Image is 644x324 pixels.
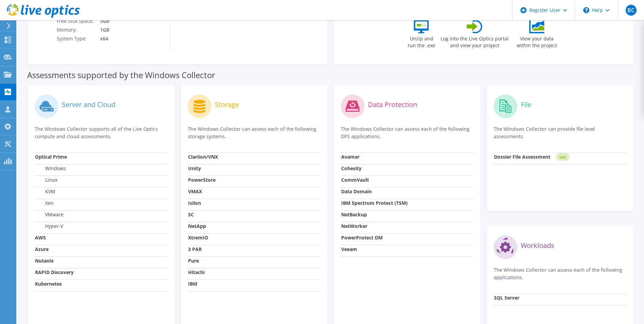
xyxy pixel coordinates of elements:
[35,234,46,241] strong: AWS
[35,154,67,160] strong: Optical Prime
[341,223,367,229] strong: NetWorker
[95,17,143,25] td: 5GB
[35,211,63,218] label: VMware
[494,266,626,281] p: The Windows Collector can assess each of the following applications.
[35,246,49,252] strong: Azure
[188,165,201,172] strong: Unity
[35,223,63,230] label: Hyper-V
[626,5,637,16] span: BC
[341,188,372,195] strong: Data Domain
[188,257,199,264] strong: Pure
[494,125,626,140] p: The Windows Collector can provide file level assessments.
[341,200,408,206] strong: IBM Spectrum Protect (TSM)
[188,177,216,183] strong: PowerStore
[188,281,197,287] strong: IBM
[27,72,215,78] label: Assessments supported by the Windows Collector
[35,177,57,183] label: Linux
[341,246,357,252] strong: Veeam
[35,269,74,275] strong: RAPID Discovery
[341,154,360,160] strong: Avamar
[56,34,95,43] td: System Type:
[188,223,206,229] strong: NetApp
[341,165,362,172] strong: Cohesity
[583,7,589,13] svg: \n
[494,294,519,301] strong: SQL Server
[188,188,202,195] strong: VMAX
[95,34,143,43] td: x64
[62,101,115,108] label: Server and Cloud
[341,177,369,183] strong: CommVault
[341,234,383,241] strong: PowerProtect DM
[35,125,167,140] p: The Windows Collector supports all of the Live Optics compute and cloud assessments.
[188,234,208,241] strong: XtremIO
[521,101,531,108] label: File
[494,154,550,160] strong: Dossier File Assessment
[188,211,194,218] strong: SC
[188,246,202,252] strong: 3 PAR
[35,200,54,206] label: Xen
[440,33,509,49] label: Log into the Live Optics portal and view your project
[35,188,55,195] label: KVM
[512,33,561,49] label: View your data within the project
[368,101,417,108] label: Data Protection
[56,25,95,34] td: Memory:
[521,242,554,249] label: Workloads
[35,257,54,264] strong: Nutanix
[188,154,218,160] strong: Clariion/VNX
[188,200,201,206] strong: Isilon
[341,125,474,140] p: The Windows Collector can assess each of the following DPS applications.
[215,101,239,108] label: Storage
[559,155,566,159] tspan: NEW!
[95,25,143,34] td: 1GB
[188,125,320,140] p: The Windows Collector can assess each of the following storage systems.
[35,165,66,172] label: Windows
[341,211,367,218] strong: NetBackup
[406,33,437,49] label: Unzip and run the .exe
[35,281,62,287] strong: Kubernetes
[188,269,205,275] strong: Hitachi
